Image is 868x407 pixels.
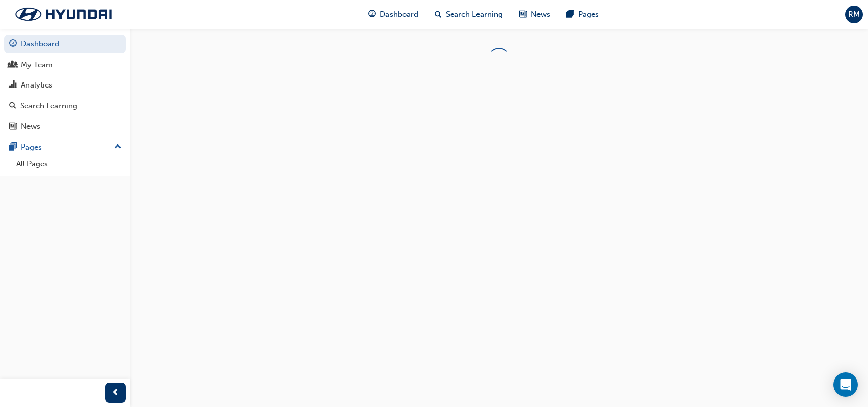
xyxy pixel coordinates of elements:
[427,4,511,25] a: search-iconSearch Learning
[12,156,126,172] a: All Pages
[368,8,376,21] span: guage-icon
[4,138,126,157] button: Pages
[435,8,442,21] span: search-icon
[833,372,858,397] div: Open Intercom Messenger
[4,117,126,136] a: News
[9,81,17,90] span: chart-icon
[9,122,17,131] span: news-icon
[21,59,53,71] div: My Team
[20,100,77,112] div: Search Learning
[531,9,550,20] span: News
[566,8,574,21] span: pages-icon
[360,4,427,25] a: guage-iconDashboard
[21,141,42,153] div: Pages
[9,61,17,70] span: people-icon
[511,4,558,25] a: news-iconNews
[558,4,607,25] a: pages-iconPages
[9,143,17,152] span: pages-icon
[112,387,119,399] span: prev-icon
[9,102,16,111] span: search-icon
[4,35,126,53] a: Dashboard
[848,9,860,20] span: RM
[5,4,122,25] img: Trak
[4,97,126,115] a: Search Learning
[380,9,418,20] span: Dashboard
[21,121,40,132] div: News
[21,79,52,91] div: Analytics
[446,9,503,20] span: Search Learning
[4,33,126,138] button: DashboardMy TeamAnalyticsSearch LearningNews
[845,6,863,23] button: RM
[578,9,599,20] span: Pages
[519,8,527,21] span: news-icon
[4,55,126,74] a: My Team
[4,76,126,95] a: Analytics
[9,40,17,49] span: guage-icon
[114,140,122,154] span: up-icon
